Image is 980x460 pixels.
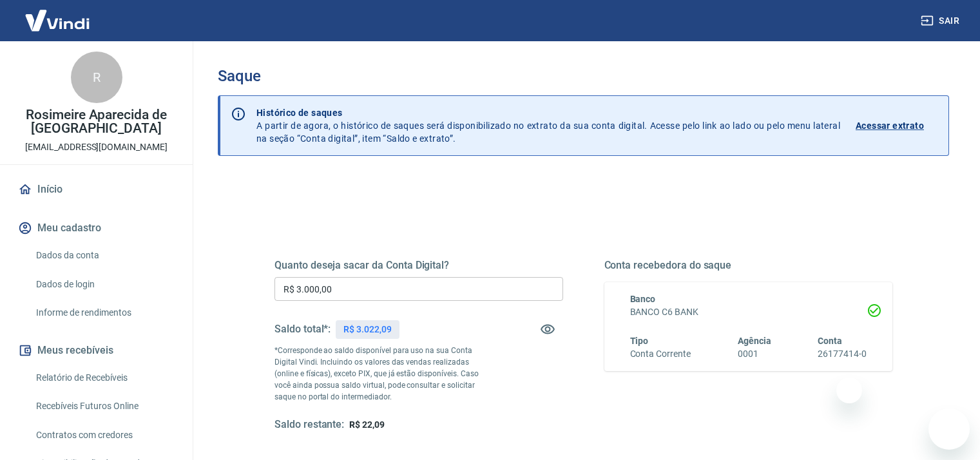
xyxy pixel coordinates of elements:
a: Contratos com credores [31,422,177,448]
button: Meu cadastro [15,214,177,242]
a: Relatório de Recebíveis [31,365,177,391]
h5: Saldo restante: [274,418,344,432]
a: Informe de rendimentos [31,300,177,326]
p: R$ 3.022,09 [343,323,391,336]
a: Recebíveis Futuros Online [31,393,177,419]
p: A partir de agora, o histórico de saques será disponibilizado no extrato da sua conta digital. Ac... [256,106,840,145]
h6: 0001 [738,347,771,361]
a: Dados de login [31,271,177,298]
span: R$ 22,09 [349,419,385,430]
button: Meus recebíveis [15,336,177,365]
h6: BANCO C6 BANK [630,305,867,319]
iframe: Botão para abrir a janela de mensagens [928,408,970,450]
p: Histórico de saques [256,106,840,119]
span: Tipo [630,336,649,346]
p: Acessar extrato [856,119,924,132]
a: Acessar extrato [856,106,938,145]
span: Conta [818,336,842,346]
iframe: Fechar mensagem [836,378,862,403]
span: Banco [630,294,656,304]
div: R [71,52,122,103]
h6: Conta Corrente [630,347,691,361]
h5: Conta recebedora do saque [604,259,893,272]
img: Vindi [15,1,99,40]
h3: Saque [218,67,949,85]
h6: 26177414-0 [818,347,867,361]
h5: Saldo total*: [274,323,331,336]
h5: Quanto deseja sacar da Conta Digital? [274,259,563,272]
a: Dados da conta [31,242,177,269]
p: Rosimeire Aparecida de [GEOGRAPHIC_DATA] [10,108,182,135]
a: Início [15,175,177,204]
button: Sair [918,9,965,33]
p: *Corresponde ao saldo disponível para uso na sua Conta Digital Vindi. Incluindo os valores das ve... [274,345,491,403]
span: Agência [738,336,771,346]
p: [EMAIL_ADDRESS][DOMAIN_NAME] [25,140,168,154]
